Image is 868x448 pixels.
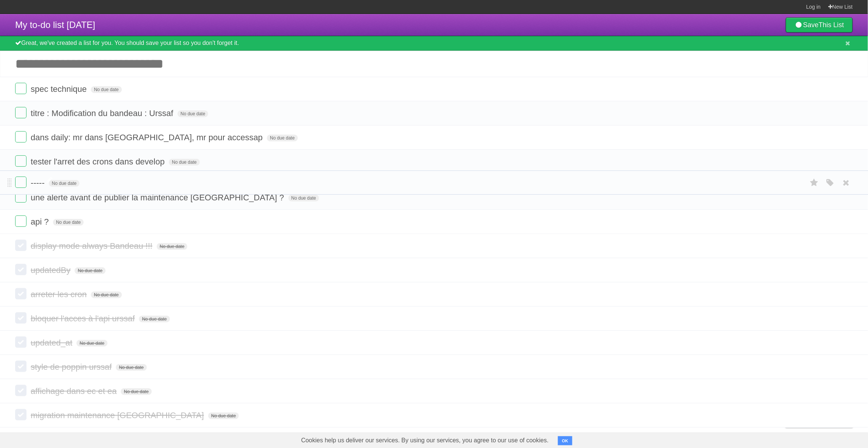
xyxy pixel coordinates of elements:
button: OK [558,436,573,445]
b: This List [819,21,844,29]
span: No due date [75,267,105,274]
label: Done [15,131,26,143]
label: Done [15,215,26,227]
span: updated_at [31,338,74,347]
label: Done [15,312,26,324]
label: Done [15,361,26,372]
label: Done [15,83,26,94]
label: Done [15,240,26,251]
span: No due date [178,110,208,117]
span: No due date [139,316,170,322]
span: tester l'arret des crons dans develop [31,157,167,166]
span: No due date [53,219,84,226]
span: No due date [208,412,239,419]
span: No due date [157,243,187,250]
span: display mode always Bandeau !!! [31,241,154,251]
label: Done [15,191,26,203]
span: No due date [116,364,146,371]
span: Cookies help us deliver our services. By using our services, you agree to our use of cookies. [294,433,556,448]
span: bloquer l'acces à l'api urssaf [31,314,137,323]
span: spec technique [31,84,89,94]
span: No due date [49,180,79,187]
span: No due date [288,195,319,202]
span: No due date [91,291,122,298]
label: Done [15,409,26,420]
span: une alerte avant de publier la maintenance [GEOGRAPHIC_DATA] ? [31,193,286,202]
span: updatedBy [31,265,72,275]
span: No due date [169,159,199,166]
label: Done [15,177,26,188]
span: migration maintenance [GEOGRAPHIC_DATA] [31,411,206,420]
span: No due date [121,388,151,395]
label: Done [15,264,26,275]
span: api ? [31,217,51,226]
a: SaveThis List [786,17,853,33]
label: Done [15,107,26,118]
span: No due date [267,135,298,141]
span: No due date [91,86,122,93]
span: affichage dans ec et ea [31,386,118,396]
span: ----- [31,178,47,188]
label: Star task [807,177,821,189]
label: Done [15,288,26,299]
span: My to-do list [DATE] [15,20,95,30]
span: dans daily: mr dans [GEOGRAPHIC_DATA], mr pour accessap [31,133,265,142]
span: style de poppin urssaf [31,362,114,372]
span: No due date [76,340,107,347]
label: Done [15,336,26,348]
span: arreter les cron [31,290,89,299]
label: Done [15,155,26,167]
span: titre : Modification du bandeau : Urssaf [31,109,175,118]
label: Done [15,385,26,396]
